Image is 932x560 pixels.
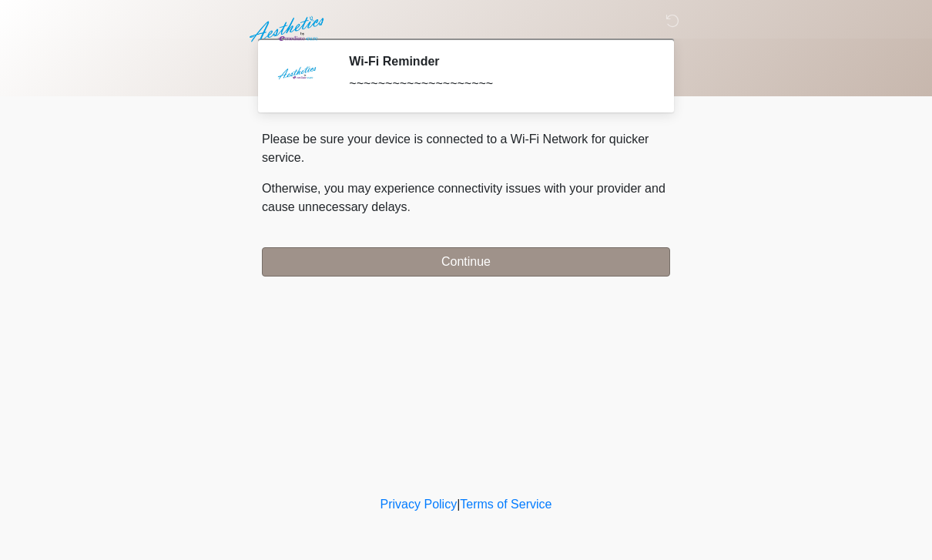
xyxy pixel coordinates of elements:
[262,247,670,277] button: Continue
[273,54,320,100] img: Agent Avatar
[349,54,647,69] h2: Wi-Fi Reminder
[262,130,670,167] p: Please be sure your device is connected to a Wi-Fi Network for quicker service.
[246,12,330,47] img: Aesthetics by Emediate Cure Logo
[460,498,551,511] a: Terms of Service
[457,498,460,511] a: |
[381,498,458,511] a: Privacy Policy
[407,200,411,213] span: .
[349,75,647,93] div: ~~~~~~~~~~~~~~~~~~~~
[262,179,670,216] p: Otherwise, you may experience connectivity issues with your provider and cause unnecessary delays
